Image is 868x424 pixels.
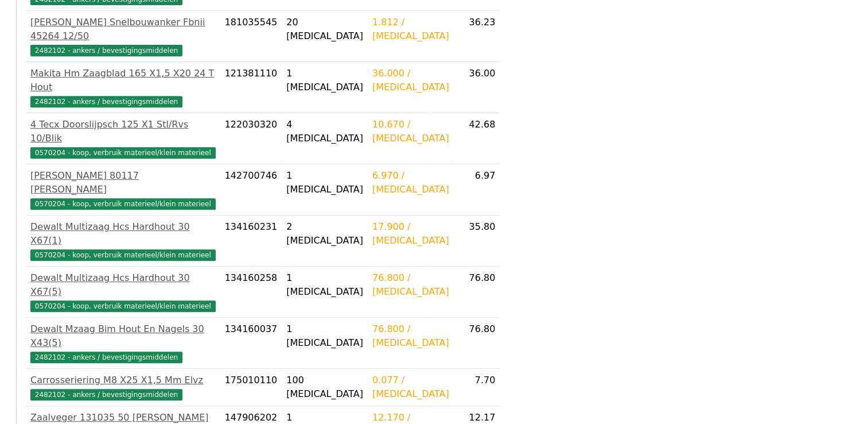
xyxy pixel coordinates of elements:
div: 100 [MEDICAL_DATA] [286,373,363,401]
div: Dewalt Multizaag Hcs Hardhout 30 X67(1) [30,220,216,248]
div: [PERSON_NAME] Snelbouwanker Fbnii 45264 12/50 [30,16,216,43]
td: 42.68 [454,113,500,164]
a: Dewalt Mzaag Bim Hout En Nagels 30 X43(5)2482102 - ankers / bevestigingsmiddelen [30,322,216,364]
div: 20 [MEDICAL_DATA] [286,16,363,43]
div: 1.812 / [MEDICAL_DATA] [372,16,449,43]
td: 134160037 [220,318,282,369]
td: 35.80 [454,215,500,267]
td: 36.00 [454,62,500,113]
div: 1 [MEDICAL_DATA] [286,322,363,350]
div: 17.900 / [MEDICAL_DATA] [372,220,449,248]
div: 76.800 / [MEDICAL_DATA] [372,271,449,299]
div: 1 [MEDICAL_DATA] [286,67,363,94]
div: 0.077 / [MEDICAL_DATA] [372,373,449,401]
td: 76.80 [454,318,500,369]
div: 1 [MEDICAL_DATA] [286,169,363,196]
div: 10.670 / [MEDICAL_DATA] [372,118,449,145]
td: 181035545 [220,11,282,62]
div: Makita Hm Zaagblad 165 X1,5 X20 24 T Hout [30,67,216,94]
td: 36.23 [454,11,500,62]
span: 2482102 - ankers / bevestigingsmiddelen [30,45,182,56]
div: 1 [MEDICAL_DATA] [286,271,363,299]
span: 2482102 - ankers / bevestigingsmiddelen [30,389,182,400]
div: 36.000 / [MEDICAL_DATA] [372,67,449,94]
span: 0570204 - koop, verbruik materieel/klein materieel [30,300,216,312]
span: 0570204 - koop, verbruik materieel/klein materieel [30,249,216,261]
div: Dewalt Multizaag Hcs Hardhout 30 X67(5) [30,271,216,299]
a: [PERSON_NAME] Snelbouwanker Fbnii 45264 12/502482102 - ankers / bevestigingsmiddelen [30,16,216,57]
div: 4 Tecx Doorslijpsch 125 X1 Stl/Rvs 10/Blik [30,118,216,145]
td: 134160231 [220,215,282,267]
td: 134160258 [220,267,282,318]
div: Carrosseriering M8 X25 X1,5 Mm Elvz [30,373,216,387]
td: 142700746 [220,164,282,215]
span: 0570204 - koop, verbruik materieel/klein materieel [30,147,216,159]
td: 7.70 [454,369,500,406]
div: Dewalt Mzaag Bim Hout En Nagels 30 X43(5) [30,322,216,350]
a: Dewalt Multizaag Hcs Hardhout 30 X67(5)0570204 - koop, verbruik materieel/klein materieel [30,271,216,313]
span: 0570204 - koop, verbruik materieel/klein materieel [30,198,216,210]
div: 4 [MEDICAL_DATA] [286,118,363,145]
span: 2482102 - ankers / bevestigingsmiddelen [30,96,182,107]
a: [PERSON_NAME] 80117 [PERSON_NAME]0570204 - koop, verbruik materieel/klein materieel [30,169,216,210]
td: 175010110 [220,369,282,406]
td: 121381110 [220,62,282,113]
td: 6.97 [454,164,500,215]
div: [PERSON_NAME] 80117 [PERSON_NAME] [30,169,216,196]
td: 76.80 [454,267,500,318]
a: Makita Hm Zaagblad 165 X1,5 X20 24 T Hout2482102 - ankers / bevestigingsmiddelen [30,67,216,108]
td: 122030320 [220,113,282,164]
a: 4 Tecx Doorslijpsch 125 X1 Stl/Rvs 10/Blik0570204 - koop, verbruik materieel/klein materieel [30,118,216,159]
a: Dewalt Multizaag Hcs Hardhout 30 X67(1)0570204 - koop, verbruik materieel/klein materieel [30,220,216,261]
div: 2 [MEDICAL_DATA] [286,220,363,248]
div: 6.970 / [MEDICAL_DATA] [372,169,449,196]
div: 76.800 / [MEDICAL_DATA] [372,322,449,350]
span: 2482102 - ankers / bevestigingsmiddelen [30,352,182,363]
a: Carrosseriering M8 X25 X1,5 Mm Elvz2482102 - ankers / bevestigingsmiddelen [30,373,216,401]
